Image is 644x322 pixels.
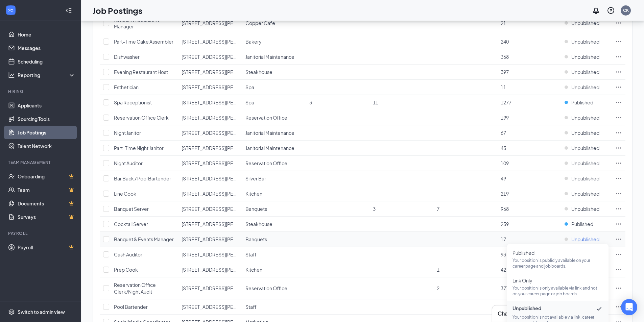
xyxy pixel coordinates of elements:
[501,99,511,105] span: 1277
[114,251,142,257] span: Cash Auditor
[571,221,593,227] span: Published
[512,257,603,269] p: Your position is publicly available on your career page and job boards.
[437,285,439,291] span: 2
[512,277,603,284] span: Link Only
[8,308,15,315] svg: Settings
[501,39,509,45] span: 240
[114,175,171,181] span: Bar Back / Pool Bartender
[309,99,312,105] span: 3
[501,304,506,310] span: 90
[114,206,149,212] span: Banquet Server
[178,217,242,232] td: 100 Madonna Rd
[501,251,506,257] span: 93
[18,28,75,41] a: Home
[245,304,257,310] span: Staff
[114,39,173,45] span: Part-Time Cake Assembler
[242,49,306,65] td: Janitorial Maintenance
[615,266,622,273] svg: Ellipses
[595,305,603,313] svg: Checkmark
[501,54,509,60] span: 368
[571,190,599,197] span: Unpublished
[571,38,599,45] span: Unpublished
[114,84,139,90] span: Esthetician
[182,69,264,75] span: [STREET_ADDRESS][PERSON_NAME]
[114,160,143,166] span: Night Auditor
[245,160,287,166] span: Reservation Office
[571,175,599,182] span: Unpublished
[245,69,272,75] span: Steakhouse
[242,95,306,110] td: Spa
[245,130,294,136] span: Janitorial Maintenance
[242,217,306,232] td: Steakhouse
[245,206,267,212] span: Banquets
[373,99,378,105] span: 11
[114,267,138,273] span: Prep Cook
[501,191,509,197] span: 219
[178,12,242,34] td: 100 Madonna Rd
[18,170,75,183] a: OnboardingCrown
[182,20,264,26] span: [STREET_ADDRESS][PERSON_NAME]
[178,262,242,277] td: 100 Madonna Rd
[182,54,264,60] span: [STREET_ADDRESS][PERSON_NAME]
[615,190,622,197] svg: Ellipses
[242,12,306,34] td: Copper Cafe
[178,65,242,80] td: 100 Madonna Rd
[245,84,254,90] span: Spa
[615,114,622,121] svg: Ellipses
[501,175,506,181] span: 49
[242,110,306,125] td: Reservation Office
[114,191,136,197] span: Line Cook
[501,115,509,121] span: 199
[242,232,306,247] td: Banquets
[571,205,599,212] span: Unpublished
[615,129,622,136] svg: Ellipses
[178,186,242,201] td: 100 Madonna Rd
[615,205,622,212] svg: Ellipses
[437,267,439,273] span: 1
[114,304,148,310] span: Pool Bartender
[498,310,510,317] h3: Chat
[114,282,156,295] span: Reservation Office Clerk/Night Audit
[242,299,306,315] td: Staff
[571,114,599,121] span: Unpublished
[615,160,622,167] svg: Ellipses
[178,277,242,299] td: 100 Madonna Rd
[182,191,264,197] span: [STREET_ADDRESS][PERSON_NAME]
[571,20,599,26] span: Unpublished
[178,299,242,315] td: 100 Madonna Rd
[571,160,599,167] span: Unpublished
[501,206,509,212] span: 968
[114,69,168,75] span: Evening Restaurant Host
[615,20,622,26] svg: Ellipses
[512,285,603,297] p: Your position is only available via link and not on your career page or job boards.
[245,39,262,45] span: Bakery
[607,6,615,15] svg: QuestionInfo
[245,191,262,197] span: Kitchen
[245,267,262,273] span: Kitchen
[7,7,14,14] svg: WorkstreamLogo
[178,171,242,186] td: 100 Madonna Rd
[178,156,242,171] td: 100 Madonna Rd
[242,141,306,156] td: Janitorial Maintenance
[245,145,294,151] span: Janitorial Maintenance
[242,80,306,95] td: Spa
[501,285,509,291] span: 377
[373,206,376,212] span: 3
[114,115,169,121] span: Reservation Office Clerk
[8,72,15,78] svg: Analysis
[437,206,439,212] span: 7
[182,304,264,310] span: [STREET_ADDRESS][PERSON_NAME]
[615,175,622,182] svg: Ellipses
[615,99,622,106] svg: Ellipses
[178,110,242,125] td: 100 Madonna Rd
[18,139,75,153] a: Talent Network
[571,129,599,136] span: Unpublished
[245,236,267,242] span: Banquets
[8,230,74,236] div: Payroll
[621,299,637,315] div: Open Intercom Messenger
[571,99,593,106] span: Published
[501,267,506,273] span: 42
[178,80,242,95] td: 100 Madonna Rd
[18,197,75,210] a: DocumentsCrown
[178,201,242,217] td: 100 Madonna Rd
